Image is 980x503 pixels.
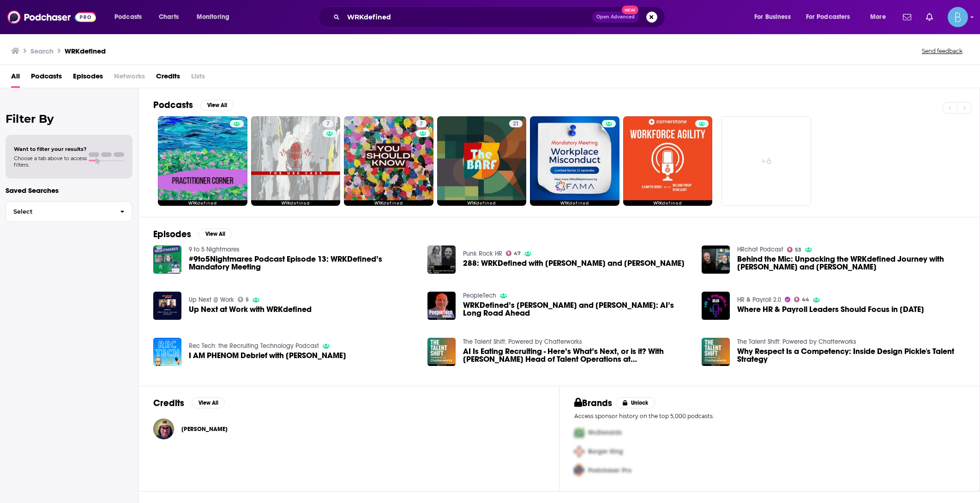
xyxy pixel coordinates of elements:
button: open menu [190,10,241,24]
span: [PERSON_NAME] [181,425,228,433]
img: AI Is Eating Recruiting - Here’s What’s Next, or is it? With Johnny Sanchez Head of Talent Operat... [427,338,456,366]
img: Behind the Mic: Unpacking the WRKdefined Journey with William Tincup and Ryan Leary [702,246,730,274]
img: User Profile [948,7,968,27]
span: New [622,6,638,14]
span: McDonalds [588,429,622,437]
a: Podcasts [31,69,62,88]
a: Credits [156,69,180,88]
a: 21 [509,120,523,127]
a: AI Is Eating Recruiting - Here’s What’s Next, or is it? With Johnny Sanchez Head of Talent Operat... [463,347,691,363]
a: 7 [416,120,427,127]
button: William TincupWilliam Tincup [153,414,544,444]
a: Why Respect Is a Competency: Inside Design Pickle's Talent Strategy [702,338,730,366]
img: #9to5Nightmares Podcast Episode 13: WRKDefined’s Mandatory Meeting [153,246,181,274]
a: Up Next at Work with WRKdefined [153,292,181,320]
a: Show notifications dropdown [922,9,937,25]
span: 44 [802,298,809,302]
a: William Tincup [181,425,228,433]
a: 9 to 5 Nightmares [189,246,240,253]
span: Logged in as BLASTmedia [948,7,968,27]
button: View All [192,397,225,408]
span: Networks [114,69,145,88]
span: Select [6,209,113,215]
h2: Podcasts [153,99,193,111]
a: 21 [437,116,527,206]
span: 7 [326,120,330,129]
button: open menu [864,10,897,24]
button: open menu [748,10,802,24]
span: Where HR & Payroll Leaders Should Focus in [DATE] [737,305,924,313]
a: CreditsView All [153,397,225,409]
button: View All [200,100,234,111]
a: 288: WRKDefined with Ryan Leary and William Tincup [463,259,685,267]
a: Why Respect Is a Competency: Inside Design Pickle's Talent Strategy [737,347,965,363]
span: I AM PHENOM Debrief with [PERSON_NAME] [189,352,346,359]
h3: Search [30,47,54,55]
span: Open Advanced [596,15,635,19]
a: Up Next at Work with WRKdefined [189,305,312,313]
a: 44 [794,297,810,302]
img: I AM PHENOM Debrief with Tim Sackett [153,338,181,366]
a: 7 [344,116,433,206]
span: Podcasts [114,11,142,24]
a: The Talent Shift: Powered by Chatterworks [463,338,582,346]
button: open menu [800,10,864,24]
span: Podchaser Pro [588,467,631,474]
a: Behind the Mic: Unpacking the WRKdefined Journey with William Tincup and Ryan Leary [737,255,965,271]
a: Podchaser - Follow, Share and Rate Podcasts [7,8,96,26]
a: 7 [323,120,333,127]
button: View All [198,228,232,240]
img: 288: WRKDefined with Ryan Leary and William Tincup [427,246,456,274]
span: 53 [795,248,801,252]
a: #9to5Nightmares Podcast Episode 13: WRKDefined’s Mandatory Meeting [189,255,416,271]
span: Charts [159,11,179,24]
a: WRKDefined’s William Tincup and Ryan Leary: AI’s Long Road Ahead [463,301,691,317]
a: HR & Payroll 2.0 [737,296,781,304]
span: For Business [754,11,791,24]
a: 7 [251,116,341,206]
button: Send feedback [919,47,965,55]
a: Episodes [73,69,103,88]
a: +6 [721,116,811,206]
h2: Brands [574,397,613,409]
h2: Episodes [153,228,191,240]
button: Open AdvancedNew [592,12,639,23]
span: Monitoring [197,11,229,24]
a: Show notifications dropdown [899,9,915,25]
h3: WRKdefined [65,47,106,55]
img: William Tincup [153,419,174,439]
span: Behind the Mic: Unpacking the WRKdefined Journey with [PERSON_NAME] and [PERSON_NAME] [737,255,965,271]
button: Unlock [616,397,655,408]
img: Third Pro Logo [571,461,588,480]
p: Saved Searches [6,186,132,195]
span: 47 [514,251,521,256]
a: All [11,69,20,88]
a: PodcastsView All [153,99,234,111]
h2: Filter By [6,112,132,126]
input: Search podcasts, credits, & more... [343,10,592,24]
span: 288: WRKDefined with [PERSON_NAME] and [PERSON_NAME] [463,259,685,267]
span: For Podcasters [806,11,850,24]
span: Lists [191,69,205,88]
img: First Pro Logo [571,423,588,442]
span: 5 [246,298,249,302]
span: AI Is Eating Recruiting - Here’s What’s Next, or is it? With [PERSON_NAME] Head of Talent Operati... [463,347,691,363]
img: WRKDefined’s William Tincup and Ryan Leary: AI’s Long Road Ahead [427,292,456,320]
a: Up Next @ Work [189,296,234,304]
a: Where HR & Payroll Leaders Should Focus in 2025 [702,292,730,320]
span: More [870,11,886,24]
img: Second Pro Logo [571,442,588,461]
p: Access sponsor history on the top 5,000 podcasts. [574,413,965,419]
span: Choose a tab above to access filters. [14,155,87,168]
a: Where HR & Payroll Leaders Should Focus in 2025 [737,305,924,313]
a: Rec Tech: the Recruiting Technology Podcast [189,342,319,350]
